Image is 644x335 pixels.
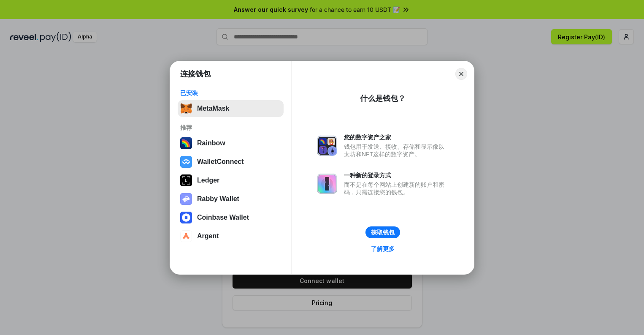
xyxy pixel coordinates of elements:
img: svg+xml,%3Csvg%20width%3D%2228%22%20height%3D%2228%22%20viewBox%3D%220%200%2028%2028%22%20fill%3D... [180,156,192,168]
div: Argent [197,232,219,240]
div: 您的数字资产之家 [344,133,449,141]
div: 已安装 [180,89,281,97]
button: Rainbow [178,135,284,152]
div: WalletConnect [197,158,244,166]
div: 获取钱包 [371,229,395,236]
img: svg+xml,%3Csvg%20xmlns%3D%22http%3A%2F%2Fwww.w3.org%2F2000%2Fsvg%22%20fill%3D%22none%22%20viewBox... [317,174,337,194]
button: Ledger [178,172,284,189]
button: Close [455,68,467,80]
img: svg+xml,%3Csvg%20width%3D%2228%22%20height%3D%2228%22%20viewBox%3D%220%200%2028%2028%22%20fill%3D... [180,230,192,242]
div: 什么是钱包？ [360,93,406,103]
a: 了解更多 [366,243,400,254]
img: svg+xml,%3Csvg%20fill%3D%22none%22%20height%3D%2233%22%20viewBox%3D%220%200%2035%2033%22%20width%... [180,103,192,114]
img: svg+xml,%3Csvg%20xmlns%3D%22http%3A%2F%2Fwww.w3.org%2F2000%2Fsvg%22%20fill%3D%22none%22%20viewBox... [317,136,337,156]
img: svg+xml,%3Csvg%20xmlns%3D%22http%3A%2F%2Fwww.w3.org%2F2000%2Fsvg%22%20width%3D%2228%22%20height%3... [180,174,192,186]
div: 了解更多 [371,245,395,253]
button: Argent [178,228,284,245]
div: Rainbow [197,139,225,147]
button: Rabby Wallet [178,191,284,207]
div: 钱包用于发送、接收、存储和显示像以太坊和NFT这样的数字资产。 [344,143,449,158]
div: MetaMask [197,105,229,112]
div: 推荐 [180,124,281,131]
h1: 连接钱包 [180,69,211,79]
div: 一种新的登录方式 [344,172,449,179]
div: 而不是在每个网站上创建新的账户和密码，只需连接您的钱包。 [344,181,449,196]
div: Rabby Wallet [197,195,239,203]
img: svg+xml,%3Csvg%20width%3D%22120%22%20height%3D%22120%22%20viewBox%3D%220%200%20120%20120%22%20fil... [180,137,192,149]
img: svg+xml,%3Csvg%20width%3D%2228%22%20height%3D%2228%22%20viewBox%3D%220%200%2028%2028%22%20fill%3D... [180,212,192,223]
div: Coinbase Wallet [197,214,249,221]
button: 获取钱包 [365,226,400,238]
button: WalletConnect [178,153,284,170]
div: Ledger [197,177,219,184]
img: svg+xml,%3Csvg%20xmlns%3D%22http%3A%2F%2Fwww.w3.org%2F2000%2Fsvg%22%20fill%3D%22none%22%20viewBox... [180,193,192,205]
button: MetaMask [178,100,284,117]
button: Coinbase Wallet [178,209,284,226]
